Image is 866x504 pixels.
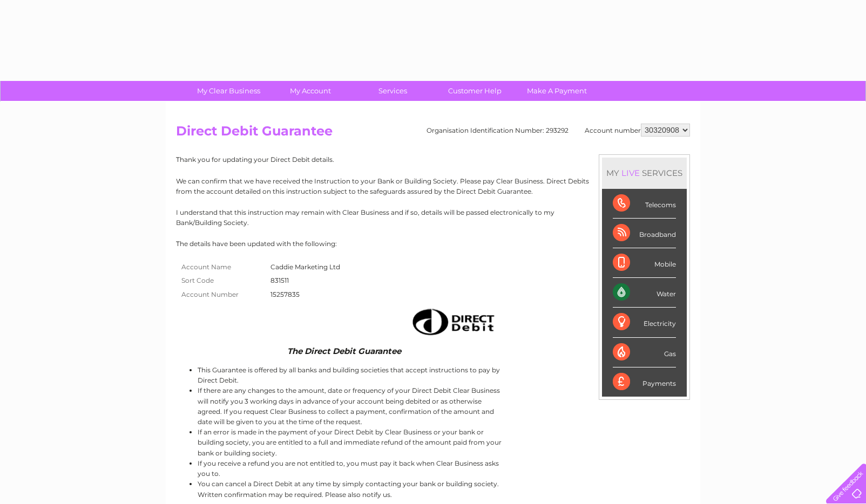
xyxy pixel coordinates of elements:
div: Payments [613,367,676,397]
p: I understand that this instruction may remain with Clear Business and if so, details will be pass... [176,207,690,228]
td: 831511 [268,274,343,288]
a: Services [348,81,437,101]
div: MY SERVICES [602,158,687,188]
div: Gas [613,338,676,367]
a: Make A Payment [512,81,601,101]
th: Sort Code [176,274,268,288]
div: Electricity [613,308,676,337]
div: Organisation Identification Number: 293292 Account number [427,124,690,137]
td: Caddie Marketing Ltd [268,260,343,274]
th: Account Name [176,260,268,274]
a: My Clear Business [184,81,273,101]
div: Telecoms [613,189,676,219]
div: Broadband [613,219,676,248]
li: If an error is made in the payment of your Direct Debit by Clear Business or your bank or buildin... [198,427,504,458]
td: The Direct Debit Guarantee [176,344,504,358]
h2: Direct Debit Guarantee [176,124,690,144]
div: LIVE [619,168,642,178]
td: 15257835 [268,288,343,302]
p: We can confirm that we have received the Instruction to your Bank or Building Society. Please pay... [176,176,690,196]
p: The details have been updated with the following: [176,239,690,249]
th: Account Number [176,288,268,302]
p: Thank you for updating your Direct Debit details. [176,154,690,165]
a: Customer Help [430,81,519,101]
img: Direct Debit image [403,304,501,339]
div: Water [613,278,676,308]
li: This Guarantee is offered by all banks and building societies that accept instructions to pay by ... [198,365,504,385]
li: If there are any changes to the amount, date or frequency of your Direct Debit Clear Business wil... [198,385,504,427]
a: My Account [266,81,355,101]
li: If you receive a refund you are not entitled to, you must pay it back when Clear Business asks yo... [198,458,504,479]
div: Mobile [613,248,676,278]
li: You can cancel a Direct Debit at any time by simply contacting your bank or building society. Wri... [198,479,504,499]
